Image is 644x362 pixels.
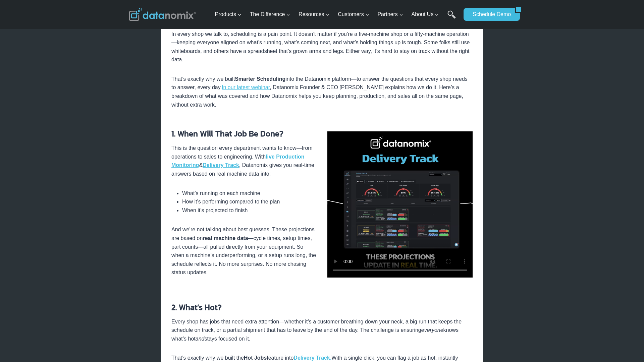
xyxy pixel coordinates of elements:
[182,197,317,206] li: How it’s performing compared to the plan
[299,10,329,19] span: Resources
[171,128,283,139] strong: 1. When Will That Job Be Done?
[171,317,473,343] p: Every shop has jobs that need extra attention—whether it’s a customer breathing down your neck, a...
[447,10,456,25] a: Search
[182,189,317,198] li: What’s running on each machine
[171,301,222,313] strong: 2. What’s Hot?
[244,355,267,361] strong: Hot Jobs
[421,327,443,333] em: everyone
[293,355,330,361] strong: Delivery Track
[203,235,248,241] strong: real machine data
[412,10,439,19] span: About Us
[377,10,403,19] span: Partners
[338,10,369,19] span: Customers
[203,162,239,168] a: Delivery Track
[182,206,317,215] li: When it’s projected to finish
[171,75,473,109] p: That’s exactly why we built into the Datanomix platform—to answer the questions that every shop n...
[250,10,290,19] span: The Difference
[171,30,473,64] p: In every shop we talk to, scheduling is a pain point. It doesn’t matter if you’re a five-machine ...
[171,225,317,277] p: And we’re not talking about best guesses. These projections are based on —cycle times, setup time...
[129,8,196,21] img: Datanomix
[235,76,285,82] strong: Smarter Scheduling
[293,355,331,361] a: Delivery Track.
[196,336,205,342] em: and
[222,84,270,90] a: In our latest webinar
[171,144,317,178] p: This is the question every department wants to know—from operations to sales to engineering. With...
[215,10,241,19] span: Products
[464,8,515,21] a: Schedule Demo
[212,4,461,25] nav: Primary Navigation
